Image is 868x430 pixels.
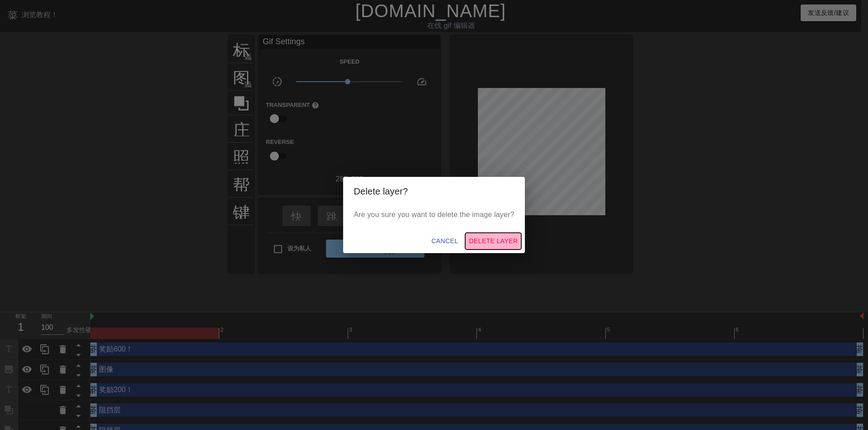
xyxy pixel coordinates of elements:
[469,236,518,247] span: Delete Layer
[431,236,458,247] span: Cancel
[465,233,521,250] button: Delete Layer
[354,184,514,199] h2: Delete layer?
[354,209,514,220] p: Are you sure you want to delete the image layer?
[428,233,462,250] button: Cancel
